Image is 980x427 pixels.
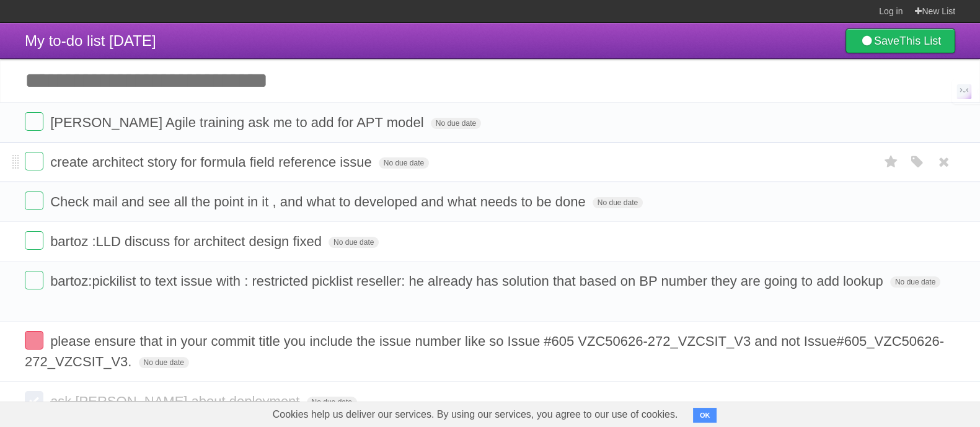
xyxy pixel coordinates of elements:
button: OK [693,408,717,423]
label: Done [25,152,43,170]
label: Done [25,112,43,131]
label: Done [25,231,43,250]
a: SaveThis List [845,29,955,53]
span: ask [PERSON_NAME] about deployment [50,394,302,409]
label: Done [25,391,43,410]
span: Check mail and see all the point in it , and what to developed and what needs to be done [50,194,588,209]
span: bartoz :LLD discuss for architect design fixed [50,234,325,249]
label: Star task [880,152,903,172]
label: Done [25,271,43,289]
label: Done [25,331,43,350]
span: please ensure that in your commit title you include the issue number like so Issue #605 VZC50626-... [25,333,944,369]
span: Cookies help us deliver our services. By using our services, you agree to our use of cookies. [260,402,691,427]
span: No due date [890,276,940,288]
span: create architect story for formula field reference issue [50,154,374,170]
span: My to-do list [DATE] [25,32,156,49]
label: Done [25,191,43,210]
span: [PERSON_NAME] Agile training ask me to add for APT model [50,115,426,130]
span: No due date [329,237,379,248]
span: No due date [593,197,643,208]
span: No due date [139,357,189,368]
b: This List [899,35,941,47]
span: No due date [379,157,429,169]
span: No due date [431,118,481,129]
span: bartoz:pickilist to text issue with : restricted picklist reseller: he already has solution that ... [50,273,886,289]
span: No due date [307,397,357,408]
